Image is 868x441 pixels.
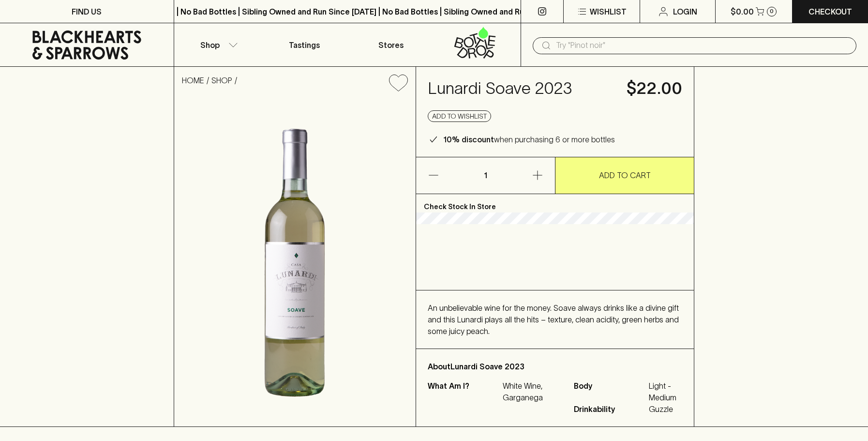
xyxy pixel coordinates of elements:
p: 1 [474,157,497,194]
a: SHOP [211,76,232,85]
button: Add to wishlist [428,110,491,122]
p: About Lunardi Soave 2023 [428,361,682,372]
p: ADD TO CART [599,169,651,181]
span: An unbelievable wine for the money. Soave always drinks like a divine gift and this Lunardi plays... [428,304,679,335]
h4: $22.00 [627,78,682,99]
img: 40536.png [174,99,416,426]
p: Tastings [289,39,320,51]
p: 0 [770,9,774,14]
span: Light - Medium [649,380,683,403]
p: Login [673,6,697,17]
p: Wishlist [590,6,627,17]
a: Stores [347,23,434,66]
button: Add to wishlist [385,71,412,95]
b: 10% discount [443,135,494,144]
p: $0.00 [731,6,754,17]
p: Checkout [808,6,852,17]
span: Body [574,380,646,403]
span: Guzzle [649,403,683,415]
button: Shop [174,23,261,66]
p: Stores [378,39,404,51]
p: Check Stock In Store [416,194,694,213]
p: White Wine, Garganega [503,380,562,403]
p: FIND US [72,6,102,17]
p: when purchasing 6 or more bottles [443,134,615,145]
p: What Am I? [428,380,500,403]
a: HOME [182,76,204,85]
p: Shop [200,39,220,51]
span: Drinkability [574,403,646,415]
h4: Lunardi Soave 2023 [428,78,615,99]
input: Try "Pinot noir" [556,38,849,53]
a: Tastings [261,23,347,66]
button: ADD TO CART [555,157,694,194]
